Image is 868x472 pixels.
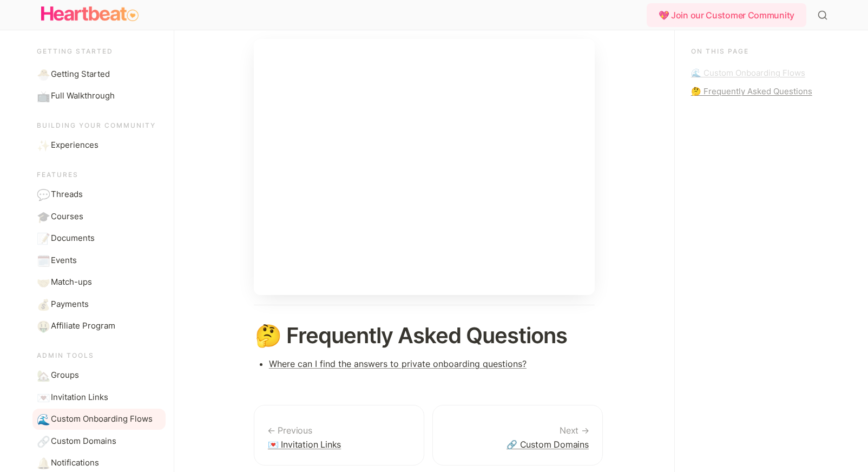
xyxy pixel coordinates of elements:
[37,188,48,199] span: 💬
[51,276,92,289] span: Match-ups
[37,351,94,359] span: Admin Tools
[51,413,153,425] span: Custom Onboarding Flows
[51,457,99,469] span: Notifications
[51,369,79,382] span: Groups
[37,90,48,101] span: 📺
[37,254,48,265] span: 🗓️
[51,391,108,404] span: Invitation Links
[32,409,166,430] a: 🌊Custom Onboarding Flows
[37,276,48,287] span: 🤝
[254,323,595,348] h1: 🤔 Frequently Asked Questions
[51,188,83,201] span: Threads
[32,387,166,408] a: 💌Invitation Links
[32,431,166,452] a: 🔗Custom Domains
[269,358,527,369] a: Where can I find the answers to private onboarding questions?
[37,47,113,55] span: Getting started
[37,211,48,221] span: 🎓
[432,405,603,466] a: 🔗 Custom Domains
[37,171,78,179] span: Features
[32,135,166,156] a: ✨Experiences
[691,85,824,98] a: 🤔 Frequently Asked Questions
[51,90,115,102] span: Full Walkthrough
[51,211,83,223] span: Courses
[691,67,824,80] a: 🌊 Custom Onboarding Flows
[51,139,98,152] span: Experiences
[32,228,166,249] a: 📝Documents
[32,294,166,315] a: 💰Payments
[51,298,89,311] span: Payments
[37,413,48,424] span: 🌊
[51,232,95,245] span: Documents
[32,206,166,227] a: 🎓Courses
[254,39,595,295] iframe: www.youtube.com
[32,316,166,337] a: 🤑Affiliate Program
[32,86,166,107] a: 📺Full Walkthrough
[32,184,166,205] a: 💬Threads
[37,457,48,468] span: 🔔
[51,68,110,81] span: Getting Started
[51,254,77,267] span: Events
[37,121,156,129] span: Building your community
[37,320,48,331] span: 🤑
[32,272,166,293] a: 🤝Match-ups
[647,3,811,27] a: 💖 Join our Customer Community
[37,232,48,243] span: 📝
[647,3,806,27] div: 💖 Join our Customer Community
[37,369,48,380] span: 🏡
[32,365,166,386] a: 🏡Groups
[691,47,749,55] span: On this page
[41,3,139,25] img: Logo
[37,139,48,150] span: ✨
[51,435,116,448] span: Custom Domains
[37,435,48,446] span: 🔗
[51,320,115,332] span: Affiliate Program
[37,391,48,402] span: 💌
[37,68,48,79] span: 🐣
[37,298,48,309] span: 💰
[254,405,424,466] a: 💌 Invitation Links
[32,250,166,271] a: 🗓️Events
[32,64,166,85] a: 🐣Getting Started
